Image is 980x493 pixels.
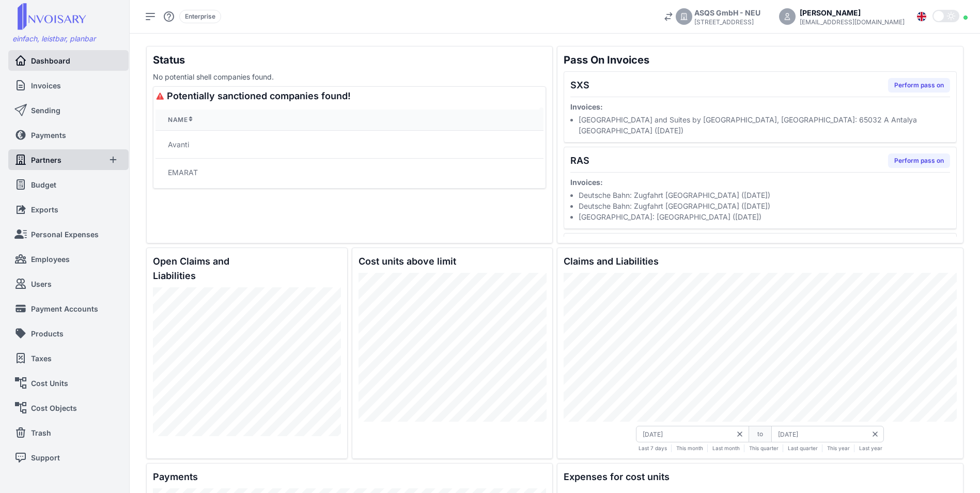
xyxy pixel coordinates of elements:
[31,452,60,463] span: Support
[31,105,60,116] span: Sending
[14,373,118,393] a: Cost Units
[579,211,950,222] li: [GEOGRAPHIC_DATA]: [GEOGRAPHIC_DATA] ([DATE])
[153,470,198,484] h2: Payments
[14,447,122,468] a: Support
[31,353,52,364] span: Taxes
[859,444,882,452] span: Last year
[31,229,99,240] span: Personal Expenses
[155,89,543,103] h2: Potentially sanctioned companies found!
[676,444,703,452] span: This month
[570,101,950,112] div: Invoices :
[31,254,70,265] span: Employees
[155,131,543,159] td: Avanti
[579,190,950,201] li: Deutsche Bahn: Zugfahrt [GEOGRAPHIC_DATA] ([DATE])
[31,80,61,91] span: Invoices
[827,444,850,452] span: This year
[564,53,957,67] h1: Pass On Invoices
[31,55,70,66] span: Dashboard
[888,153,950,168] button: Perform pass on
[14,149,100,170] a: Partners
[14,323,122,344] a: Products
[917,12,926,21] img: Flag_en.svg
[12,34,96,43] span: einfach, leistbar, planbar
[579,114,950,136] li: [GEOGRAPHIC_DATA] and Suites by [GEOGRAPHIC_DATA], [GEOGRAPHIC_DATA]: 65032 A Antalya [GEOGRAPHIC...
[800,18,905,26] div: [EMAIL_ADDRESS][DOMAIN_NAME]
[14,298,118,319] a: Payment Accounts
[31,179,56,190] span: Budget
[31,427,51,438] span: Trash
[31,204,58,215] span: Exports
[570,78,589,93] h2: SXS
[788,444,818,452] span: Last quarter
[14,199,122,220] a: Exports
[14,224,122,244] a: Personal Expenses
[31,378,68,389] span: Cost Units
[179,11,221,20] a: Enterprise
[963,16,968,20] div: Online
[31,155,61,165] span: Partners
[31,328,64,339] span: Products
[14,100,122,120] a: Sending
[800,7,905,18] div: [PERSON_NAME]
[168,116,531,124] div: Name
[14,125,122,145] a: Payments
[14,249,118,269] a: Employees
[31,303,98,314] span: Payment Accounts
[14,50,122,71] a: Dashboard
[359,254,456,269] h2: Cost units above limit
[14,174,122,195] a: Budget
[639,444,667,452] span: Last 7 days
[153,53,546,67] h1: Status
[579,201,950,211] li: Deutsche Bahn: Zugfahrt [GEOGRAPHIC_DATA] ([DATE])
[564,470,670,484] h2: Expenses for cost units
[570,177,950,188] div: Invoices :
[14,75,118,96] a: Invoices
[14,348,118,368] a: Taxes
[712,444,740,452] span: Last month
[31,279,52,289] span: Users
[14,397,118,418] a: Cost Objects
[570,153,589,168] h2: RAS
[14,422,122,443] a: Trash
[694,7,760,18] div: ASQS GmbH - NEU
[888,78,950,93] button: Perform pass on
[749,444,779,452] span: This quarter
[155,159,543,187] td: EMARAT
[31,403,77,413] span: Cost Objects
[153,71,546,82] div: No potential shell companies found.
[31,130,66,141] span: Payments
[179,10,221,23] div: Enterprise
[749,426,772,442] div: to
[564,254,659,269] h2: Claims and Liabilities
[153,254,264,283] h2: Open Claims and Liabilities
[14,273,122,294] a: Users
[694,18,760,26] div: [STREET_ADDRESS]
